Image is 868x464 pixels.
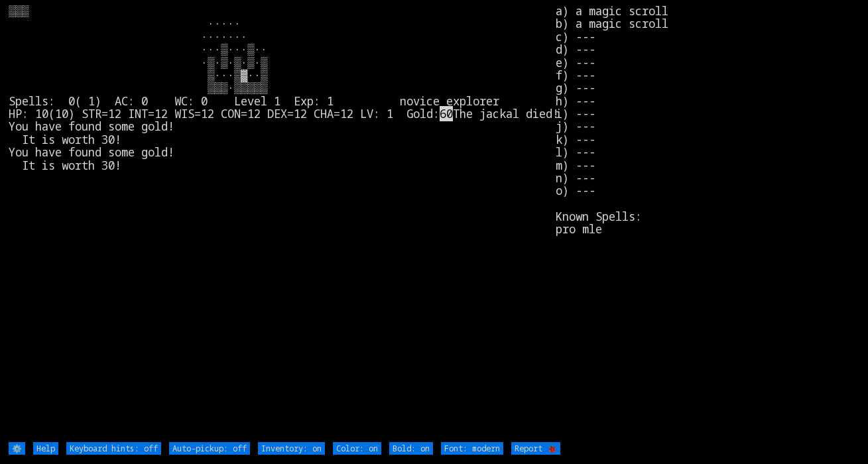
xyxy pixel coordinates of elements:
input: Auto-pickup: off [169,442,250,455]
input: ⚙️ [9,442,25,455]
input: Font: modern [441,442,503,455]
input: Inventory: on [258,442,325,455]
input: Help [33,442,58,455]
larn: ▒▒▒ ····· ······· ···▒···▒·· ·▒·▒·▒·▒·▒ ▒···▒▓··▒ ▒▒▒·▒▒▒▒▒ Spells: 0( 1) AC: 0 WC: 0 Level 1 Exp... [9,5,556,441]
stats: a) a magic scroll b) a magic scroll c) --- d) --- e) --- f) --- g) --- h) --- i) --- j) --- k) --... [556,5,859,441]
input: Bold: on [389,442,433,455]
input: Keyboard hints: off [66,442,161,455]
input: Report 🐞 [511,442,560,455]
mark: 60 [440,106,453,121]
input: Color: on [333,442,381,455]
